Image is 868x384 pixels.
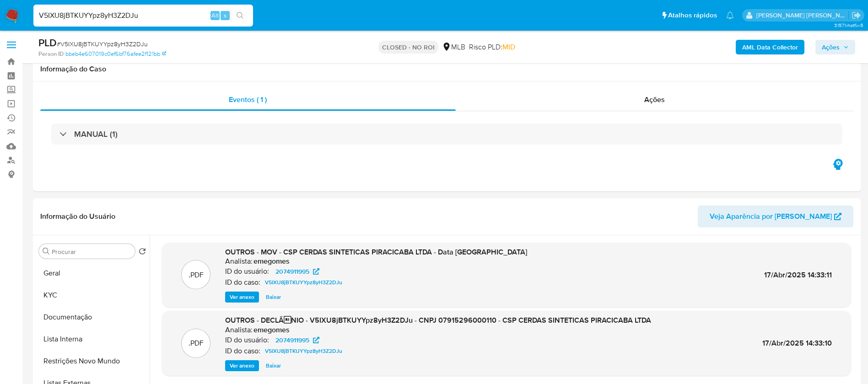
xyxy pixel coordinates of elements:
[189,270,204,280] p: .PDF
[253,325,290,335] h6: emegomes
[852,11,861,20] a: Sair
[265,346,342,357] span: V5IXU8jBTKUYYpz8yH3Z2DJu
[756,11,849,20] p: andreia.almeida@mercadolivre.com
[35,328,150,350] button: Lista Interna
[742,40,798,54] b: AML Data Collector
[230,292,254,302] span: Ver anexo
[33,10,253,22] input: Pesquise usuários ou casos...
[270,335,325,346] a: 2074911995
[35,284,150,306] button: KYC
[266,292,281,302] span: Baixar
[225,315,651,325] span: OUTROS - DECLÃNIO - V5IXU8jBTKUYYpz8yH3Z2DJu - CNPJ 07915296000110 - CSP CERDAS SINTETICAS PIRAC...
[502,42,515,52] span: MID
[225,335,269,345] p: ID do usuário:
[225,267,269,276] p: ID do usuário:
[469,42,515,52] span: Risco PLD:
[668,11,717,20] span: Atalhos rápidos
[736,40,804,54] button: AML Data Collector
[40,212,115,221] h1: Informação do Usuário
[225,346,260,356] p: ID do caso:
[230,361,254,370] span: Ver anexo
[266,361,281,370] span: Baixar
[231,9,249,22] button: search-icon
[224,11,226,20] span: s
[35,262,150,284] button: Geral
[378,41,438,54] p: CLOSED - NO ROI
[225,325,253,335] p: Analista:
[38,35,57,50] b: PLD
[43,248,50,255] button: Procurar
[261,346,346,357] a: V5IXU8jBTKUYYpz8yH3Z2DJu
[225,257,253,266] p: Analista:
[815,40,855,54] button: Ações
[211,11,219,20] span: Alt
[275,335,309,346] span: 2074911995
[270,266,325,277] a: 2074911995
[225,278,260,287] p: ID do caso:
[261,292,286,303] button: Baixar
[225,360,259,371] button: Ver anexo
[726,11,734,19] a: Notificações
[764,270,832,280] span: 17/Abr/2025 14:33:11
[40,65,853,74] h1: Informação do Caso
[74,129,118,139] h3: MANUAL (1)
[35,350,150,372] button: Restrições Novo Mundo
[822,40,840,54] span: Ações
[442,42,465,52] div: MLB
[35,306,150,328] button: Documentação
[52,248,131,256] input: Procurar
[253,257,290,266] h6: emegomes
[38,50,64,58] b: Person ID
[225,292,259,303] button: Ver anexo
[57,39,148,49] span: # V5IXU8jBTKUYYpz8yH3Z2DJu
[261,360,286,371] button: Baixar
[229,94,267,105] span: Eventos ( 1 )
[189,338,204,348] p: .PDF
[644,94,665,105] span: Ações
[225,247,527,257] span: OUTROS - MOV - CSP CERDAS SINTETICAS PIRACICABA LTDA - Data [GEOGRAPHIC_DATA]
[698,206,853,227] button: Veja Aparência por [PERSON_NAME]
[65,50,166,58] a: bbeb4e607019c0ef6bf76afee2f121bb
[261,277,346,288] a: V5IXU8jBTKUYYpz8yH3Z2DJu
[710,206,832,227] span: Veja Aparência por [PERSON_NAME]
[762,338,832,348] span: 17/Abr/2025 14:33:10
[139,248,146,258] button: Retornar ao pedido padrão
[265,277,342,288] span: V5IXU8jBTKUYYpz8yH3Z2DJu
[51,124,842,145] div: MANUAL (1)
[275,266,309,277] span: 2074911995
